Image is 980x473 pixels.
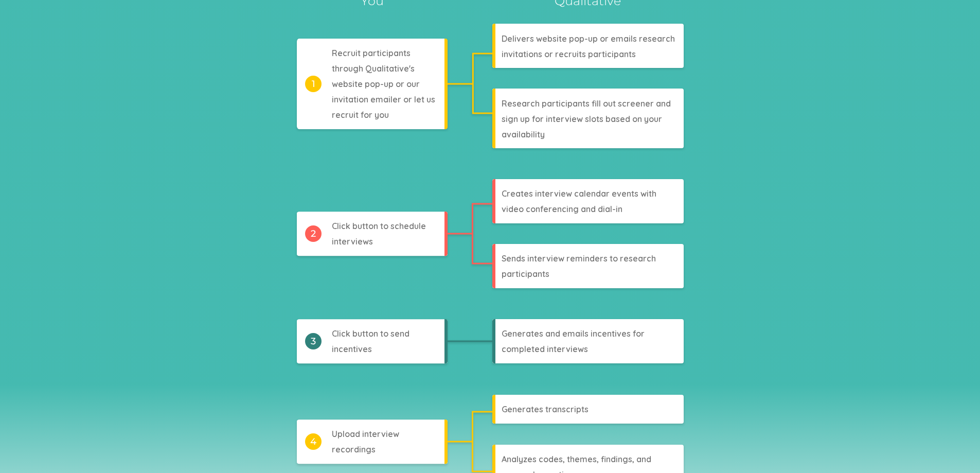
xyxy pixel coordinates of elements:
[502,33,675,44] tspan: Delivers website pop-up or emails research
[502,454,651,464] tspan: Analyzes codes, themes, findings, and
[332,221,426,231] tspan: Click button to schedule
[310,228,315,239] tspan: 2
[502,98,671,109] tspan: Research participants fill out screener and
[502,188,656,199] tspan: Creates interview calendar events with
[332,344,372,354] tspan: incentives
[310,336,315,347] tspan: 3
[502,49,636,59] tspan: invitations or recruits participants
[332,63,415,74] tspan: through Qualitative's
[502,328,645,339] tspan: Generates and emails incentives for
[332,444,376,454] tspan: recordings
[332,110,389,120] tspan: recruit for you
[502,404,589,414] tspan: Generates transcripts
[332,236,373,247] tspan: interviews
[310,436,316,447] tspan: 4
[332,48,411,58] tspan: Recruit participants
[332,429,399,439] tspan: Upload interview
[332,94,435,104] tspan: invitation emailer or let us
[502,129,545,139] tspan: availability
[311,78,315,90] tspan: 1
[332,328,409,339] tspan: Click button to send
[502,114,662,124] tspan: sign up for interview slots based on your
[502,269,549,279] tspan: participants
[929,424,980,473] iframe: Chat Widget
[502,344,588,354] tspan: completed interviews
[502,253,656,264] tspan: Sends interview reminders to research
[332,79,420,89] tspan: website pop-up or our
[502,204,622,214] tspan: video conferencing and dial-in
